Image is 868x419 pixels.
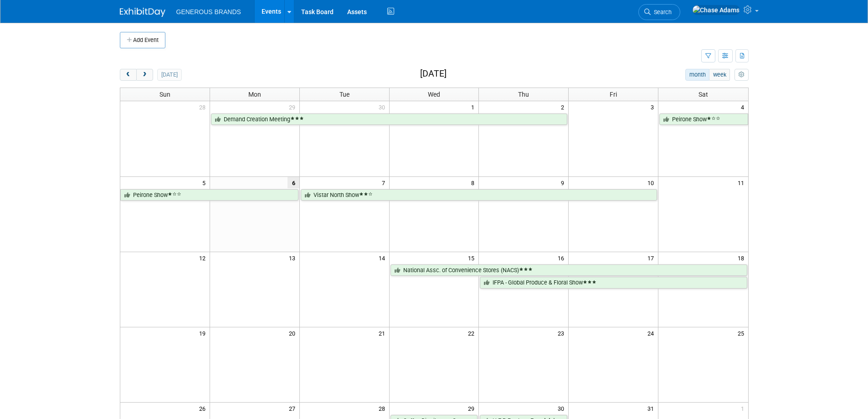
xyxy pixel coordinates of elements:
[288,177,299,188] span: 6
[470,101,478,113] span: 1
[120,189,298,201] a: Peirone Show
[381,177,389,188] span: 7
[198,101,210,113] span: 28
[378,101,389,113] span: 30
[650,101,658,113] span: 3
[647,252,658,264] span: 17
[288,327,299,339] span: 20
[428,91,440,98] span: Wed
[201,177,210,188] span: 5
[159,91,170,98] span: Sun
[557,327,568,339] span: 23
[467,327,478,339] span: 22
[248,91,261,98] span: Mon
[692,5,740,15] img: Chase Adams
[651,9,672,16] span: Search
[420,69,447,79] h2: [DATE]
[557,403,568,414] span: 30
[560,101,568,113] span: 2
[647,177,658,188] span: 10
[120,32,165,48] button: Add Event
[288,101,299,113] span: 29
[740,403,748,414] span: 1
[659,114,748,125] a: Peirone Show
[470,177,478,188] span: 8
[709,69,730,81] button: week
[647,327,658,339] span: 24
[339,91,349,98] span: Tue
[480,277,747,289] a: IFPA - Global Produce & Floral Show
[288,403,299,414] span: 27
[120,69,137,81] button: prev
[198,327,210,339] span: 19
[739,72,745,78] i: Personalize Calendar
[211,114,567,125] a: Demand Creation Meeting
[198,403,210,414] span: 26
[467,403,478,414] span: 29
[737,327,748,339] span: 25
[518,91,529,98] span: Thu
[157,69,181,81] button: [DATE]
[737,252,748,264] span: 18
[737,177,748,188] span: 11
[610,91,617,98] span: Fri
[288,252,299,264] span: 13
[198,252,210,264] span: 12
[699,91,708,98] span: Sat
[378,327,389,339] span: 21
[647,403,658,414] span: 31
[685,69,709,81] button: month
[136,69,153,81] button: next
[467,252,478,264] span: 15
[390,264,747,276] a: National Assc. of Convenience Stores (NACS)
[734,69,748,81] button: myCustomButton
[301,189,657,201] a: Vistar North Show
[378,403,389,414] span: 28
[557,252,568,264] span: 16
[120,8,165,17] img: ExhibitDay
[378,252,389,264] span: 14
[638,4,680,20] a: Search
[176,8,241,16] span: GENEROUS BRANDS
[560,177,568,188] span: 9
[740,101,748,113] span: 4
